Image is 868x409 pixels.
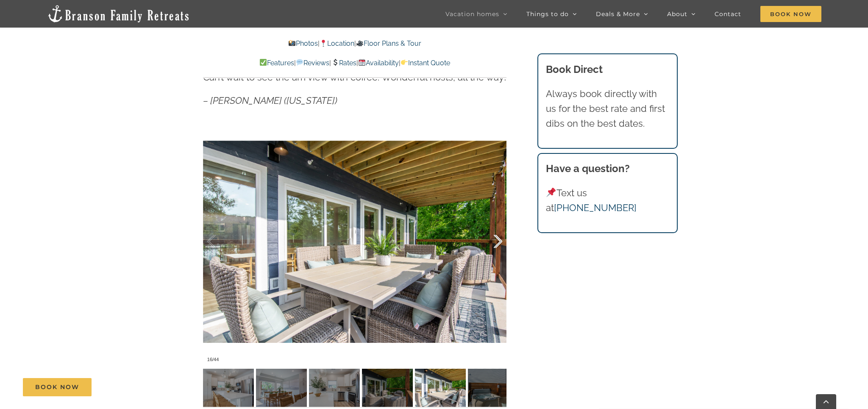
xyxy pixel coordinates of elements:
p: Text us at [546,186,670,215]
a: [PHONE_NUMBER] [554,202,637,213]
img: Blue-Pearl-vacation-home-rental-Lake-Taneycomo-2151-scaled.jpg-nggid041590-ngg0dyn-120x90-00f0w01... [415,369,466,407]
a: Availability [358,59,399,67]
span: Book Now [760,6,821,22]
span: Deals & More [596,11,640,17]
img: Blue-Pearl-vacation-home-rental-Lake-Taneycomo-2081-scaled.jpg-nggid041592-ngg0dyn-120x90-00f0w01... [309,369,360,407]
a: Location [320,39,354,47]
span: About [667,11,687,17]
span: Vacation homes [445,11,499,17]
p: Always book directly with us for the best rate and first dibs on the best dates. [546,86,670,131]
a: Rates [331,59,356,67]
img: Branson Family Retreats Logo [47,4,190,23]
img: Blue-Pearl-vacation-home-rental-Lake-Taneycomo-2159-scaled.jpg-nggid041588-ngg0dyn-120x90-00f0w01... [468,369,519,407]
a: Reviews [296,59,329,67]
a: Floor Plans & Tour [356,39,421,47]
a: Instant Quote [401,59,450,67]
span: Book Now [35,384,79,391]
p: | | | | [203,58,506,69]
p: | | [203,38,506,49]
h3: Book Direct [546,62,670,77]
img: 💬 [296,59,303,66]
img: 📸 [289,40,295,47]
a: Features [259,59,294,67]
img: 👉 [401,59,408,66]
a: Photos [288,39,318,47]
img: 🎥 [356,40,363,47]
img: ✅ [260,59,267,66]
img: 💲 [332,59,339,66]
img: Blue-Pearl-vacation-home-rental-Lake-Taneycomo-2083-scaled.jpg-nggid041593-ngg0dyn-120x90-00f0w01... [256,369,307,407]
a: Book Now [23,378,92,396]
img: 📌 [546,188,556,197]
img: Blue-Pearl-vacation-home-rental-Lake-Taneycomo-2150-scaled.jpg-nggid041591-ngg0dyn-120x90-00f0w01... [362,369,413,407]
img: Blue-Pearl-vacation-home-rental-Lake-Taneycomo-2080-scaled.jpg-nggid041594-ngg0dyn-120x90-00f0w01... [203,369,254,407]
span: Things to do [526,11,569,17]
em: – [PERSON_NAME] ([US_STATE]) [203,95,337,106]
h3: Have a question? [546,161,670,176]
img: 📆 [359,59,365,66]
span: Contact [715,11,741,17]
img: 📍 [320,40,327,47]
